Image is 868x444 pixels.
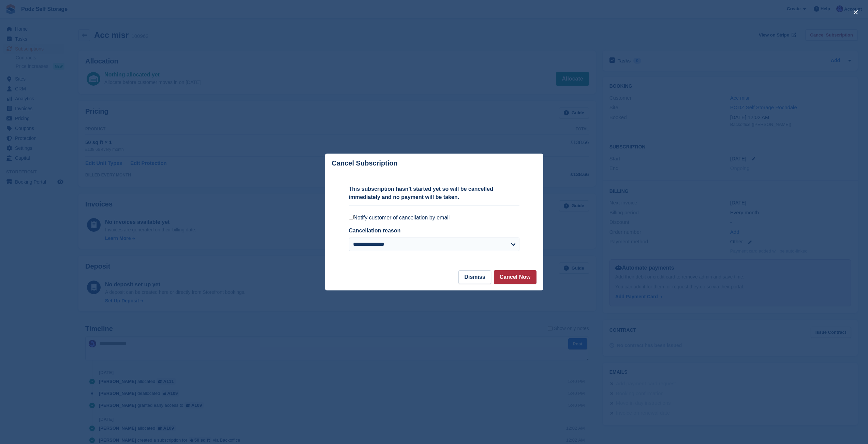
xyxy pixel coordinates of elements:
[349,214,519,221] label: Notify customer of cancellation by email
[332,159,398,167] p: Cancel Subscription
[349,185,519,201] p: This subscription hasn't started yet so will be cancelled immediately and no payment will be taken.
[494,270,536,284] button: Cancel Now
[349,228,401,233] label: Cancellation reason
[349,215,354,219] input: Notify customer of cancellation by email
[850,7,861,18] button: close
[458,270,491,284] button: Dismiss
